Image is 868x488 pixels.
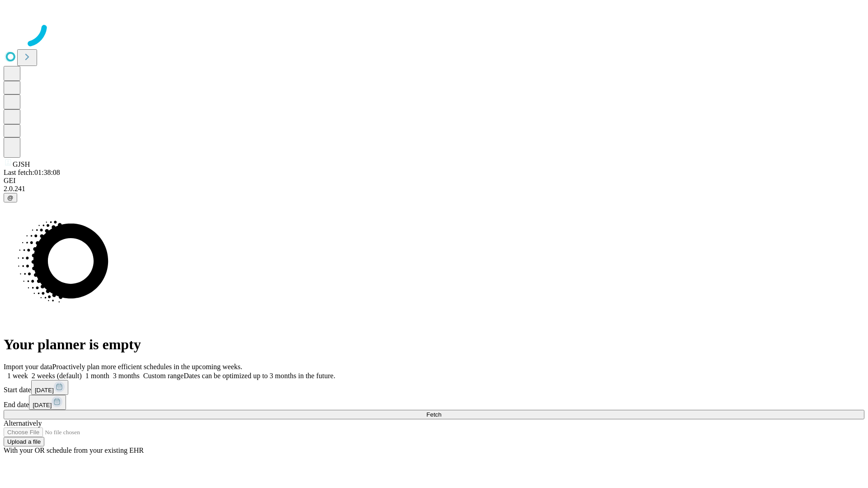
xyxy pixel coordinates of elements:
[85,372,109,380] span: 1 month
[143,372,184,380] span: Custom range
[35,387,54,394] span: [DATE]
[13,160,30,168] span: GJSH
[4,185,864,193] div: 2.0.241
[426,411,441,418] span: Fetch
[4,446,144,454] span: With your OR schedule from your existing EHR
[4,363,52,371] span: Import your data
[4,193,17,202] button: @
[31,380,68,395] button: [DATE]
[52,363,242,371] span: Proactively plan more efficient schedules in the upcoming weeks.
[184,372,335,380] span: Dates can be optimized up to 3 months in the future.
[7,194,14,201] span: @
[4,419,42,427] span: Alternatively
[4,177,864,185] div: GEI
[4,410,864,419] button: Fetch
[4,380,864,395] div: Start date
[4,395,864,410] div: End date
[113,372,140,380] span: 3 months
[32,372,82,380] span: 2 weeks (default)
[4,336,864,353] h1: Your planner is empty
[7,372,28,380] span: 1 week
[4,437,44,446] button: Upload a file
[4,169,60,176] span: Last fetch: 01:38:08
[33,402,52,408] span: [DATE]
[29,395,66,410] button: [DATE]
